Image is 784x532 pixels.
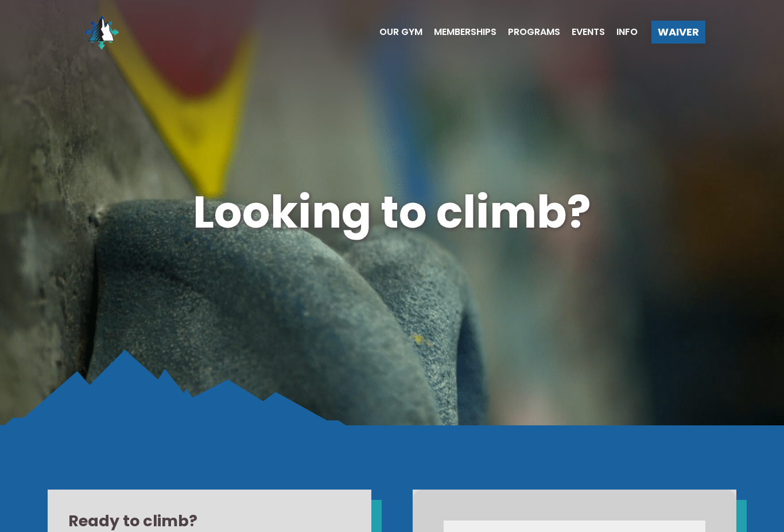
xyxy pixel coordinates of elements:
[48,182,736,244] h1: Looking to climb?
[616,28,638,37] span: Info
[422,28,496,37] a: Memberships
[572,28,605,37] span: Events
[651,21,705,44] a: Waiver
[658,27,699,37] span: Waiver
[68,510,351,532] h2: Ready to climb?
[560,28,605,37] a: Events
[496,28,560,37] a: Programs
[379,28,422,37] span: Our Gym
[434,28,496,37] span: Memberships
[508,28,560,37] span: Programs
[79,9,125,55] img: North Wall Logo
[605,28,638,37] a: Info
[368,28,422,37] a: Our Gym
